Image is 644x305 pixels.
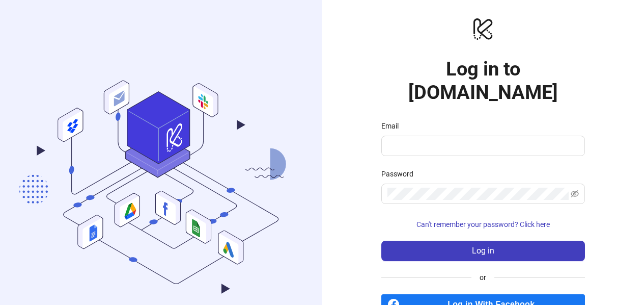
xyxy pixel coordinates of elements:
[381,216,585,233] button: Can't remember your password? Click here
[381,220,585,228] a: Can't remember your password? Click here
[471,272,494,283] span: or
[416,220,550,228] span: Can't remember your password? Click here
[571,190,579,198] span: eye-invisible
[387,188,569,200] input: Password
[381,57,585,104] h1: Log in to [DOMAIN_NAME]
[381,120,405,132] label: Email
[472,246,494,256] span: Log in
[387,140,577,152] input: Email
[381,168,420,180] label: Password
[381,241,585,261] button: Log in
